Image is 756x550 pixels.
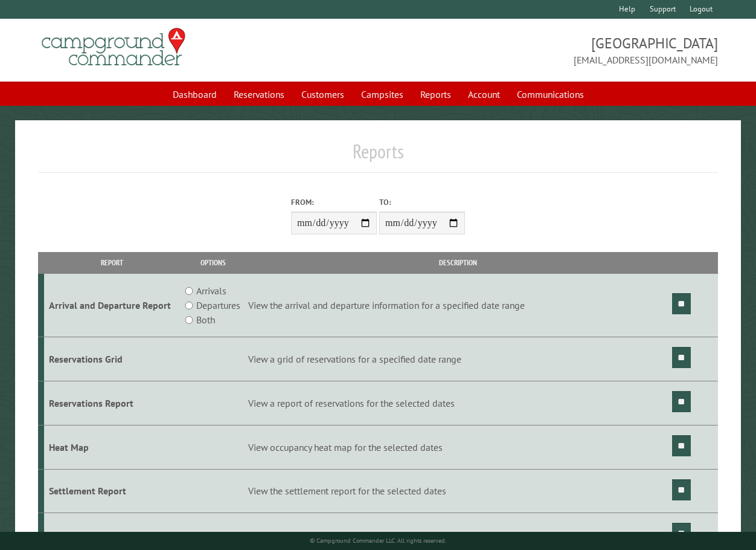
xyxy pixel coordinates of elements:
[246,381,670,425] td: View a report of reservations for the selected dates
[44,469,181,513] td: Settlement Report
[246,274,670,337] td: View the arrival and departure information for a specified date range
[44,274,181,337] td: Arrival and Departure Report
[196,283,226,298] label: Arrivals
[38,140,719,173] h1: Reports
[196,312,215,327] label: Both
[246,469,670,513] td: View the settlement report for the selected dates
[44,337,181,381] td: Reservations Grid
[44,425,181,469] td: Heat Map
[291,196,377,208] label: From:
[461,83,507,106] a: Account
[413,83,458,106] a: Reports
[310,537,446,545] small: © Campground Commander LLC. All rights reserved.
[246,425,670,469] td: View occupancy heat map for the selected dates
[38,24,189,71] img: Campground Commander
[246,337,670,381] td: View a grid of reservations for a specified date range
[378,33,718,67] span: [GEOGRAPHIC_DATA] [EMAIL_ADDRESS][DOMAIN_NAME]
[196,298,240,312] label: Departures
[354,83,411,106] a: Campsites
[44,381,181,425] td: Reservations Report
[44,252,181,273] th: Report
[226,83,292,106] a: Reservations
[294,83,351,106] a: Customers
[379,196,465,208] label: To:
[246,252,670,273] th: Description
[180,252,246,273] th: Options
[510,83,591,106] a: Communications
[165,83,224,106] a: Dashboard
